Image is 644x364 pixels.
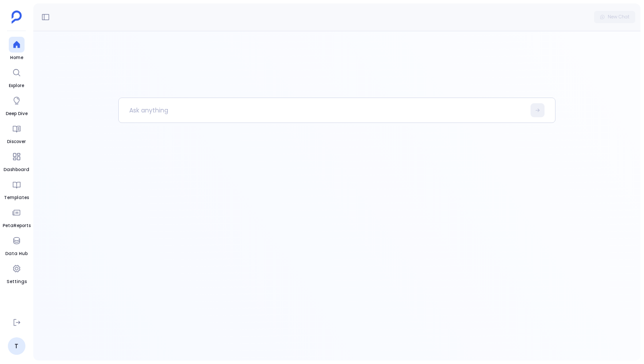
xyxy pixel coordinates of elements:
[6,93,28,117] a: Deep Dive
[8,337,25,355] a: T
[4,149,29,173] a: Dashboard
[7,121,26,145] a: Discover
[9,65,25,89] a: Explore
[11,10,22,24] img: petavue logo
[7,261,27,285] a: Settings
[4,166,29,173] span: Dashboard
[5,233,28,257] a: Data Hub
[6,110,28,117] span: Deep Dive
[3,205,31,229] a: PetaReports
[9,37,25,61] a: Home
[4,194,29,201] span: Templates
[7,138,26,145] span: Discover
[7,278,27,285] span: Settings
[9,82,25,89] span: Explore
[9,54,25,61] span: Home
[5,250,28,257] span: Data Hub
[3,222,31,229] span: PetaReports
[4,177,29,201] a: Templates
